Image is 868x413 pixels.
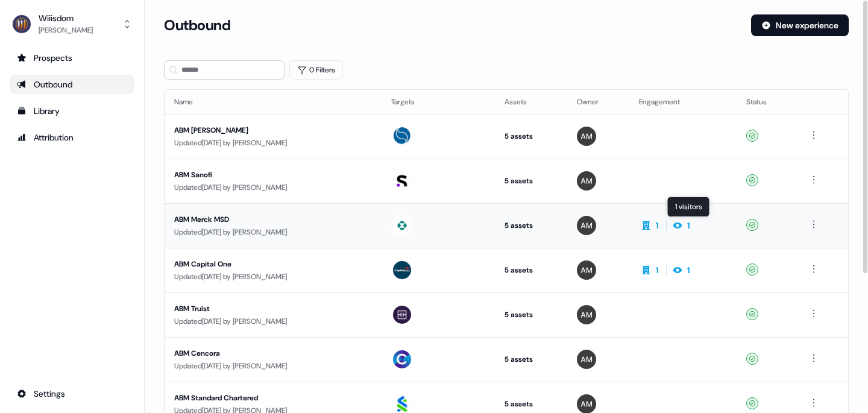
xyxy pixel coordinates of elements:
div: 5 assets [505,398,558,410]
div: Updated [DATE] by [PERSON_NAME] [174,315,372,327]
div: 1 [656,219,659,232]
div: ABM Standard Chartered [174,392,372,404]
div: 5 assets [505,219,558,232]
div: Attribution [17,131,127,143]
div: Library [17,105,127,117]
img: Ailsa [577,216,596,235]
div: Updated [DATE] by [PERSON_NAME] [174,226,372,238]
th: Owner [567,90,629,114]
div: Updated [DATE] by [PERSON_NAME] [174,271,372,283]
img: Ailsa [577,171,596,191]
div: Updated [DATE] by [PERSON_NAME] [174,137,372,149]
th: Assets [495,90,567,114]
th: Engagement [629,90,737,114]
a: Go to prospects [10,48,134,68]
a: Go to outbound experience [10,75,134,94]
div: 5 assets [505,130,558,142]
img: Ailsa [577,127,596,146]
div: Wiiisdom [39,12,93,24]
div: ABM [PERSON_NAME] [174,124,372,136]
a: Go to integrations [10,384,134,403]
div: 5 assets [505,175,558,187]
div: ABM Sanofi [174,169,372,181]
th: Targets [382,90,495,114]
a: Go to attribution [10,128,134,147]
div: Prospects [17,52,127,64]
div: Updated [DATE] by [PERSON_NAME] [174,360,372,372]
div: ABM Capital One [174,258,372,270]
div: ABM Merck MSD [174,213,372,225]
div: 1 [687,264,690,276]
div: Updated [DATE] by [PERSON_NAME] [174,181,372,194]
div: Settings [17,388,127,400]
div: ABM Cencora [174,347,372,359]
div: 1 [656,264,659,276]
h3: Outbound [164,16,230,34]
div: 5 assets [505,309,558,321]
img: Ailsa [577,305,596,324]
button: New experience [751,14,849,36]
div: 1 [687,219,690,232]
div: Outbound [17,78,127,90]
div: 1 visitors [667,197,710,217]
img: Ailsa [577,260,596,280]
div: [PERSON_NAME] [39,24,93,36]
th: Name [165,90,382,114]
button: 0 Filters [289,60,343,80]
div: ABM Truist [174,303,372,315]
div: 5 assets [505,353,558,365]
a: Go to templates [10,101,134,121]
button: Wiiisdom[PERSON_NAME] [10,10,134,39]
th: Status [737,90,797,114]
img: Ailsa [577,350,596,369]
div: 5 assets [505,264,558,276]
